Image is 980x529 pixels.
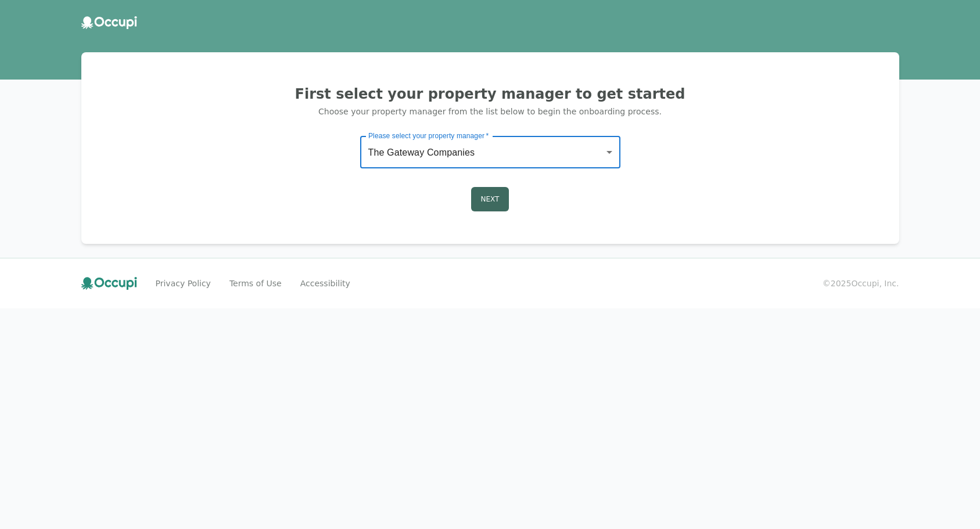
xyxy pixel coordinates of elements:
[95,106,885,117] p: Choose your property manager from the list below to begin the onboarding process.
[156,278,211,289] a: Privacy Policy
[368,131,489,141] label: Please select your property manager
[229,278,282,289] a: Terms of Use
[471,187,509,211] button: Next
[95,85,885,103] h2: First select your property manager to get started
[823,278,899,289] small: © 2025 Occupi, Inc.
[360,136,620,168] div: The Gateway Companies
[300,278,350,289] a: Accessibility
